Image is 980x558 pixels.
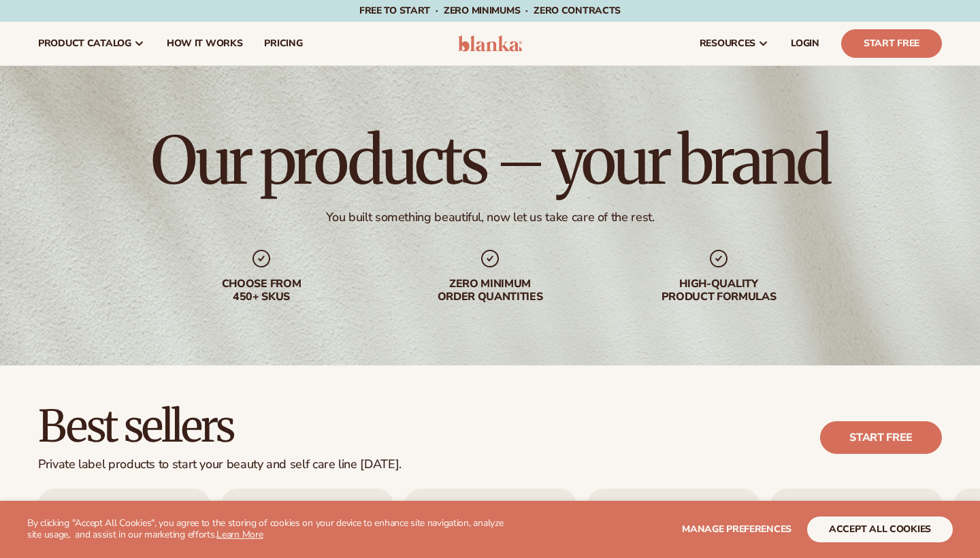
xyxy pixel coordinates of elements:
span: Manage preferences [682,523,791,536]
a: How It Works [156,22,254,65]
span: resources [700,38,755,49]
span: Free to start · ZERO minimums · ZERO contracts [359,4,621,17]
span: LOGIN [791,38,819,49]
a: product catalog [27,22,156,65]
a: Start free [820,421,942,454]
span: product catalog [38,38,131,49]
h2: Best sellers [38,404,402,449]
button: Manage preferences [682,516,791,542]
a: Learn More [216,528,263,541]
div: Zero minimum order quantities [403,278,577,303]
div: High-quality product formulas [632,278,806,303]
p: By clicking "Accept All Cookies", you agree to the storing of cookies on your device to enhance s... [27,518,512,541]
div: You built something beautiful, now let us take care of the rest. [326,210,655,225]
div: Private label products to start your beauty and self care line [DATE]. [38,457,402,472]
div: Choose from 450+ Skus [174,278,348,303]
a: resources [689,22,780,65]
span: pricing [264,38,302,49]
span: How It Works [167,38,243,49]
img: logo [458,35,523,52]
button: accept all cookies [807,516,953,542]
a: Start Free [841,29,942,58]
h1: Our products – your brand [151,128,829,193]
a: LOGIN [780,22,830,65]
a: pricing [253,22,313,65]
